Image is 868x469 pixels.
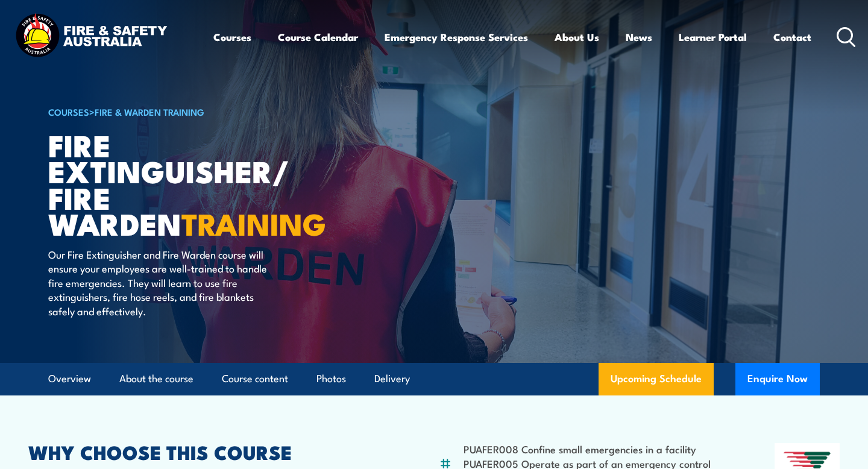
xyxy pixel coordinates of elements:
a: News [626,21,652,53]
a: COURSES [48,105,89,118]
a: Upcoming Schedule [599,363,714,395]
a: About Us [555,21,599,53]
p: Our Fire Extinguisher and Fire Warden course will ensure your employees are well-trained to handl... [48,247,268,318]
h6: > [48,104,346,119]
a: Course content [222,363,288,395]
a: Fire & Warden Training [95,105,204,118]
h2: WHY CHOOSE THIS COURSE [28,443,380,460]
a: Overview [48,363,91,395]
a: Emergency Response Services [385,21,528,53]
a: Learner Portal [679,21,747,53]
a: Course Calendar [278,21,358,53]
button: Enquire Now [735,363,820,395]
a: Contact [773,21,811,53]
a: Courses [213,21,251,53]
strong: TRAINING [181,200,326,246]
a: Delivery [374,363,410,395]
a: Photos [316,363,346,395]
h1: Fire Extinguisher/ Fire Warden [48,131,346,236]
a: About the course [119,363,193,395]
li: PUAFER008 Confine small emergencies in a facility [464,442,716,456]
